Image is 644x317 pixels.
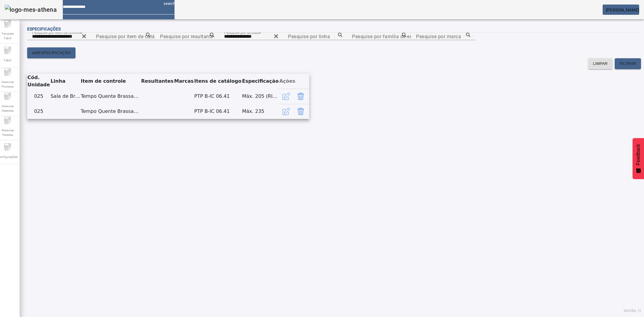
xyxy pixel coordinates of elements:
mat-label: Pesquise por marca [416,34,461,39]
span: Especificações [27,27,61,31]
button: Delete [293,89,308,104]
span: ESPECIFICAÇÃO [38,50,71,56]
img: logo-mes-athena [5,5,57,14]
input: Number [288,33,342,40]
th: Cód. Unidade [27,74,50,89]
td: Tempo Quente Brassagem [80,104,141,119]
input: Number [160,33,214,40]
td: Tempo Quente Brassagem [80,89,141,104]
input: Number [352,33,406,40]
mat-label: Pesquise por unidade [224,30,261,34]
td: Sala de Brassagem 2 [50,89,80,104]
span: Versão: () [623,309,641,313]
td: 025 [27,89,50,104]
th: Itens de catálogo [194,74,242,89]
mat-label: Pesquise por linha [288,34,330,39]
button: addESPECIFICAÇÃO [27,47,75,58]
th: Ações [279,74,309,89]
th: Item de controle [80,74,141,89]
span: FILTRAR [620,61,636,67]
mat-label: Pesquise por resultante [160,34,213,39]
input: Number [96,33,150,40]
button: Feedback - Mostrar pesquisa [633,138,644,179]
td: PTP B-IC 06.41 [194,89,242,104]
input: Number [32,33,86,40]
button: FILTRAR [615,58,641,69]
mat-label: Pesquise por família de equipamento [352,34,437,39]
mat-label: Pesquise por item de catálogo [96,34,165,39]
td: PTP B-IC 06.41 [194,104,242,119]
button: Delete [293,104,308,119]
span: Feedback [636,144,641,165]
td: Máx. 205 (RITM18161320) [242,89,279,104]
td: 025 [27,104,50,119]
input: Number [416,33,470,40]
td: Máx. 235 [242,104,279,119]
th: Resultantes [141,74,174,89]
span: [PERSON_NAME] [606,8,639,12]
span: Fabril [2,56,13,64]
mat-label: Pesquise por item de controle [32,30,82,34]
th: Marcas [174,74,194,89]
button: LIMPAR [588,58,613,69]
th: Especificação [242,74,279,89]
input: Number [224,33,278,40]
th: Linha [50,74,80,89]
span: LIMPAR [593,61,608,67]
